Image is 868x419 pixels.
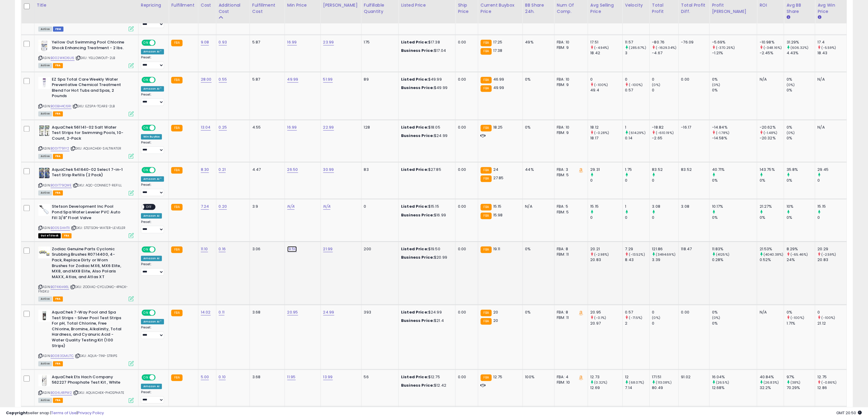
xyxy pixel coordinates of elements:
[591,167,623,173] div: 29.31
[364,204,394,209] div: 0
[656,131,674,135] small: (-610.19%)
[219,246,226,252] a: 0.16
[323,374,333,380] a: 13.99
[652,40,679,45] div: -80.76
[652,125,679,130] div: -18.82
[38,204,134,237] div: ASIN:
[401,48,434,54] b: Business Price:
[493,48,503,54] span: 17.38
[458,204,474,209] div: 0.00
[51,285,69,290] a: B074KH4X1L
[364,40,394,45] div: 175
[38,204,50,216] img: 21eie7neGbL._SL40_.jpg
[525,2,552,15] div: BB Share 24h.
[38,167,134,195] div: ASIN:
[458,40,474,45] div: 0.00
[364,2,396,15] div: Fulfillable Quantity
[525,204,550,209] div: N/A
[155,168,164,173] span: OFF
[201,246,208,252] a: 11.10
[458,77,474,82] div: 0.00
[219,2,247,15] div: Additional Cost
[51,410,77,416] a: Terms of Use
[760,167,784,173] div: 143.75%
[71,226,126,230] span: | SKU: STETSON-WATER-LEVELER
[493,167,498,173] span: 24
[141,93,164,106] div: Preset:
[287,204,295,210] a: N/A
[38,125,50,137] img: 61JIVLchUgL._SL40_.jpg
[625,40,650,45] div: 11.57
[219,374,226,380] a: 0.10
[481,167,492,174] small: FBA
[38,233,61,239] span: All listings that are currently out of stock and unavailable for purchase on Amazon
[458,247,474,252] div: 0.00
[652,215,679,221] div: 0
[401,77,428,82] b: Listed Price:
[38,77,134,116] div: ASIN:
[252,2,282,15] div: Fulfillment Cost
[144,205,154,210] span: OFF
[401,212,434,218] b: Business Price:
[323,77,333,83] a: 51.99
[171,40,182,46] small: FBA
[493,212,503,218] span: 15.98
[760,51,784,56] div: -2.45%
[141,2,166,8] div: Repricing
[787,136,815,141] div: 0%
[38,125,134,158] div: ASIN:
[787,77,815,82] div: 0%
[52,247,125,281] b: Zodiac Genuine Parts Cyclonic Srubbing Brushes R0714400, 4-Pack, Replace Dirty or Worn Brushes fo...
[481,2,520,15] div: Current Buybox Price
[287,2,318,8] div: Min Price
[716,131,730,135] small: (-1.78%)
[712,136,757,141] div: -14.58%
[142,40,150,46] span: ON
[252,77,280,82] div: 5.87
[652,204,679,209] div: 3.08
[401,167,428,173] b: Listed Price:
[760,215,784,221] div: 0%
[141,56,164,69] div: Preset:
[712,167,757,173] div: 40.71%
[401,133,451,139] div: $24.99
[252,40,280,45] div: 5.87
[760,77,779,82] div: N/A
[557,2,585,15] div: Num of Comp.
[252,125,280,130] div: 4.55
[818,15,821,20] small: Avg Win Price.
[201,374,209,380] a: 5.00
[760,204,784,209] div: 21.27%
[53,111,63,117] span: FBA
[287,374,296,380] a: 11.95
[818,178,847,183] div: 0
[712,51,757,56] div: -1.21%
[401,125,428,130] b: Listed Price:
[401,48,451,54] div: $17.04
[401,167,451,173] div: $27.85
[712,204,757,209] div: 10.17%
[525,40,550,45] div: 49%
[712,88,757,93] div: 0%
[323,167,334,173] a: 30.99
[141,134,162,140] div: Win BuyBox
[481,204,492,211] small: FBA
[652,88,679,93] div: 0
[53,27,64,32] span: FBM
[591,88,623,93] div: 49.4
[493,40,503,45] span: 17.25
[557,173,583,178] div: FBM: 5
[681,2,707,15] div: Total Profit Diff.
[625,247,650,252] div: 7.29
[652,83,661,88] small: (0%)
[52,125,125,143] b: AquaChek 561141-02 Salt Water Test Strips for Swimming Pools, 10-Count, 2-Pack
[712,83,720,88] small: (0%)
[53,63,63,68] span: FBA
[155,77,164,82] span: OFF
[591,215,623,221] div: 0
[481,85,492,92] small: FBA
[38,40,134,68] div: ASIN:
[525,167,550,173] div: 44%
[712,2,755,15] div: Profit [PERSON_NAME]
[681,167,705,173] div: 83.52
